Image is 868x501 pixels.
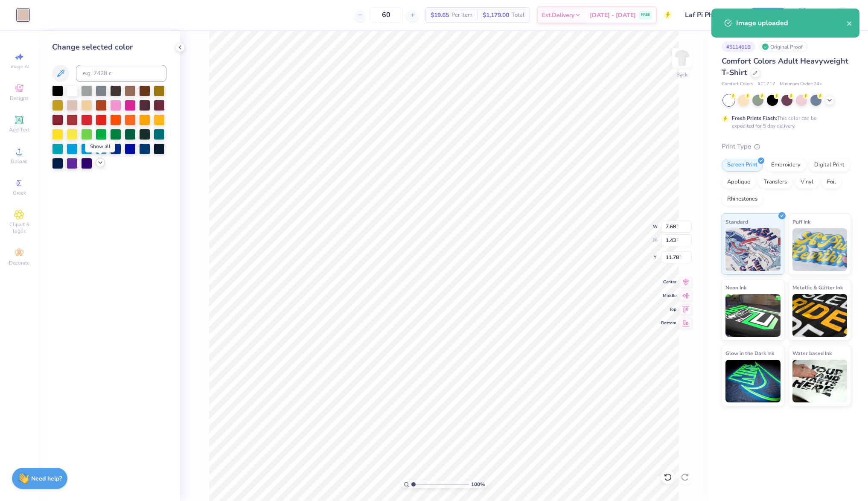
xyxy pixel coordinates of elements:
[795,176,819,189] div: Vinyl
[676,71,687,79] div: Back
[370,7,403,23] input: – –
[661,293,676,299] span: Middle
[722,56,848,78] span: Comfort Colors Adult Heavyweight T-Shirt
[809,159,850,172] div: Digital Print
[76,65,166,82] input: e.g. 7428 c
[9,126,29,133] span: Add Text
[9,259,29,266] span: Decorate
[722,41,755,52] div: # 511461B
[722,142,851,151] div: Print Type
[792,349,832,358] span: Water based Ink
[451,11,472,20] span: Per Item
[11,158,28,165] span: Upload
[679,6,741,23] input: Untitled Design
[661,279,676,285] span: Center
[85,140,115,152] div: Show all
[725,360,781,402] img: Glow in the Dark Ink
[722,159,763,172] div: Screen Print
[722,193,763,206] div: Rhinestones
[792,283,843,292] span: Metallic & Glitter Ink
[732,115,777,122] strong: Fresh Prints Flash:
[512,11,524,20] span: Total
[483,11,509,20] span: $1,179.00
[661,306,676,312] span: Top
[792,294,848,337] img: Metallic & Glitter Ink
[471,481,485,488] span: 100 %
[757,81,775,88] span: # C1717
[725,349,774,358] span: Glow in the Dark Ink
[722,81,753,88] span: Comfort Colors
[847,18,853,28] button: close
[780,81,822,88] span: Minimum Order: 24 +
[766,159,806,172] div: Embroidery
[590,11,636,20] span: [DATE] - [DATE]
[792,228,848,271] img: Puff Ink
[725,294,781,337] img: Neon Ink
[9,63,29,70] span: Image AI
[736,18,847,28] div: Image uploaded
[641,12,650,18] span: FREE
[725,283,746,292] span: Neon Ink
[732,114,837,130] div: This color can be expedited for 5 day delivery.
[13,189,26,196] span: Greek
[10,95,29,102] span: Designs
[661,320,676,326] span: Bottom
[792,360,848,402] img: Water based Ink
[725,228,781,271] img: Standard
[31,475,62,483] strong: Need help?
[792,217,810,226] span: Puff Ink
[431,11,449,20] span: $19.65
[821,176,842,189] div: Foil
[722,176,756,189] div: Applique
[673,50,690,67] img: Back
[52,41,166,53] div: Change selected color
[542,11,574,20] span: Est. Delivery
[760,41,807,52] div: Original Proof
[4,221,34,235] span: Clipart & logos
[758,176,792,189] div: Transfers
[725,217,748,226] span: Standard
